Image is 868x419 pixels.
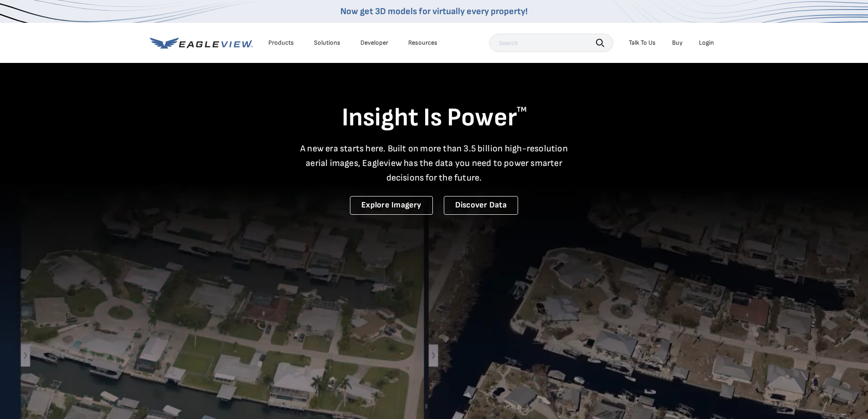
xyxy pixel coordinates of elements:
[295,141,574,185] p: A new era starts here. Built on more than 3.5 billion high-resolution aerial images, Eagleview ha...
[150,102,719,134] h1: Insight Is Power
[340,6,528,17] a: Now get 3D models for virtually every property!
[672,39,683,47] a: Buy
[444,196,518,215] a: Discover Data
[517,105,527,114] sup: TM
[268,39,294,47] div: Products
[314,39,340,47] div: Solutions
[629,39,656,47] div: Talk To Us
[350,196,433,215] a: Explore Imagery
[408,39,437,47] div: Resources
[699,39,714,47] div: Login
[360,39,388,47] a: Developer
[489,34,613,52] input: Search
